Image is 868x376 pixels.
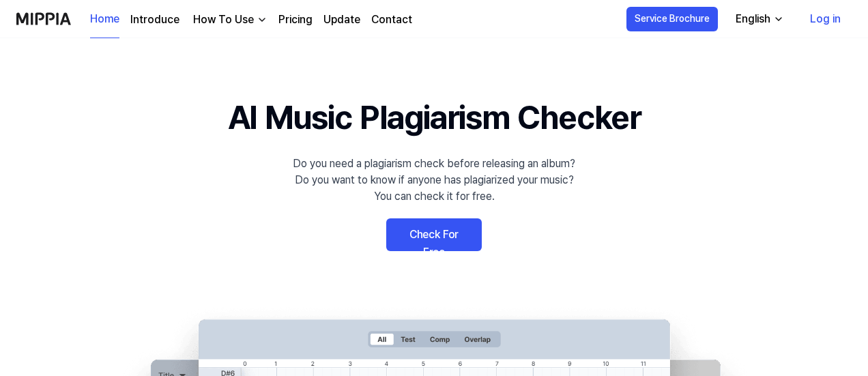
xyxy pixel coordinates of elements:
[725,5,792,33] button: English
[386,218,482,251] a: Check For Free
[90,1,119,38] a: Home
[278,12,313,28] a: Pricing
[323,12,360,28] a: Update
[190,12,257,28] div: How To Use
[626,7,718,31] button: Service Brochure
[371,12,412,28] a: Contact
[293,156,575,205] div: Do you need a plagiarism check before releasing an album? Do you want to know if anyone has plagi...
[130,12,179,28] a: Introduce
[190,12,267,28] button: How To Use
[228,93,641,142] h1: AI Music Plagiarism Checker
[257,14,267,25] img: down
[733,11,773,27] div: English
